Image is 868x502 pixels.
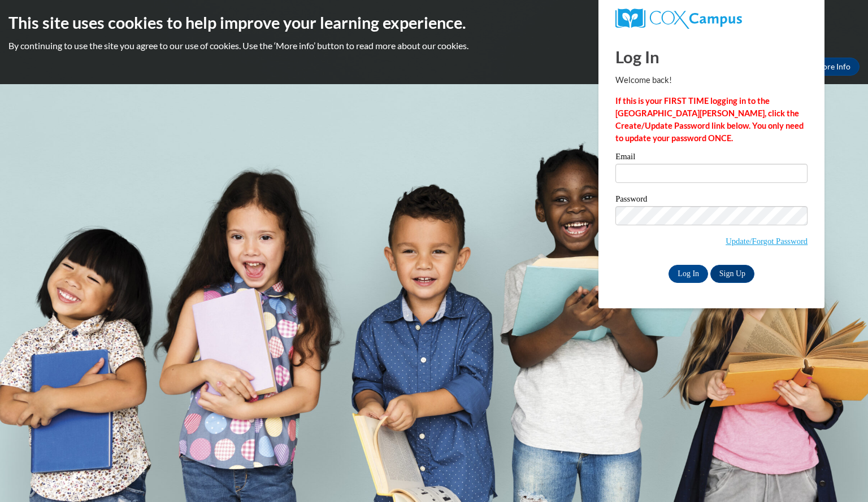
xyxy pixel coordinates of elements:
label: Password [615,195,808,206]
p: By continuing to use the site you agree to our use of cookies. Use the ‘More info’ button to read... [8,40,860,52]
a: Sign Up [710,265,754,283]
a: Update/Forgot Password [726,237,808,246]
label: Email [615,152,808,164]
h1: Log In [615,45,808,68]
h2: This site uses cookies to help improve your learning experience. [8,11,860,34]
input: Log In [669,265,708,283]
a: COX Campus [615,8,808,29]
p: Welcome back! [615,74,808,86]
a: More Info [806,58,860,76]
strong: If this is your FIRST TIME logging in to the [GEOGRAPHIC_DATA][PERSON_NAME], click the Create/Upd... [615,96,804,143]
img: COX Campus [615,8,742,29]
